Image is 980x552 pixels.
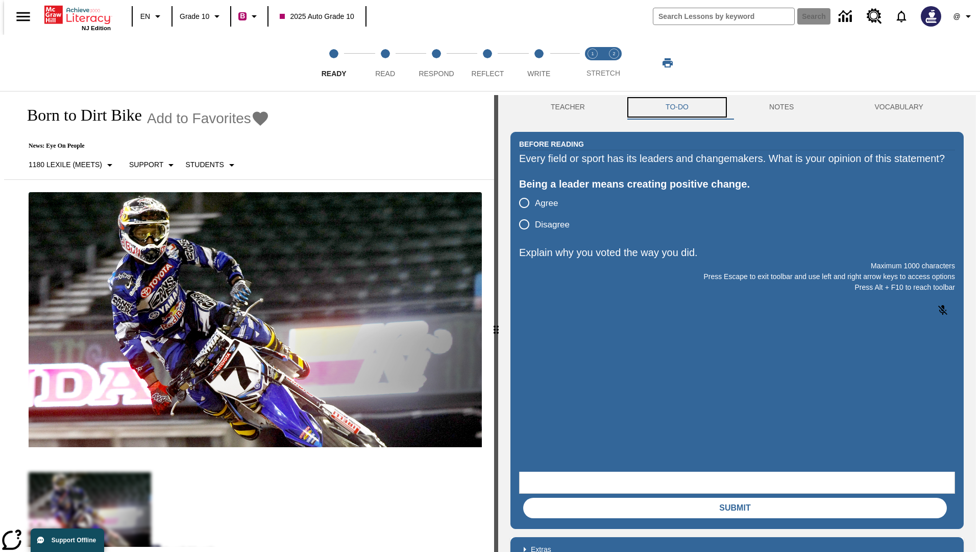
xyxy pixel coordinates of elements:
div: Press Enter or Spacebar and then press right and left arrow keys to move the slider [494,95,498,552]
span: Agree [535,197,558,210]
span: Add to Favorites [147,110,251,127]
button: Select Student [181,156,241,174]
img: Avatar [921,6,941,27]
span: B [240,10,245,22]
p: Press Escape to exit toolbar and use left and right arrow keys to access options [519,271,955,282]
div: Being a leader means creating positive change. [519,176,955,192]
button: Write step 5 of 5 [509,35,569,91]
button: Ready step 1 of 5 [304,35,363,91]
p: Students [185,159,224,170]
span: Write [527,70,550,78]
button: Scaffolds, Support [125,156,181,174]
button: Open side menu [8,2,38,32]
button: Teacher [510,95,625,120]
button: Profile/Settings [947,7,980,26]
div: Every field or sport has its leaders and changemakers. What is your opinion of this statement? [519,150,955,167]
text: 2 [612,51,615,56]
button: VOCABULARY [834,95,964,120]
p: Maximum 1000 characters [519,261,955,271]
button: Select Lexile, 1180 Lexile (Meets) [24,156,120,174]
button: Reflect step 4 of 5 [458,35,517,91]
a: Notifications [888,3,915,30]
button: Add to Favorites - Born to Dirt Bike [147,109,269,127]
span: EN [140,11,150,22]
span: Reflect [472,70,504,78]
input: search field [653,8,794,25]
span: Ready [322,70,347,78]
button: Select a new avatar [915,3,947,30]
p: Support [129,159,163,170]
div: Home [44,4,111,31]
button: Click to activate and allow voice recognition [930,298,955,323]
div: Instructional Panel Tabs [510,95,964,120]
button: Stretch Read step 1 of 2 [578,35,607,91]
span: Grade 10 [180,11,209,22]
h2: Before Reading [519,139,584,150]
p: 1180 Lexile (Meets) [29,159,102,170]
button: Read step 2 of 5 [355,35,414,91]
a: Resource Center, Will open in new tab [861,3,888,30]
span: Read [375,70,395,78]
button: TO-DO [625,95,729,120]
text: 1 [591,51,594,56]
span: Respond [419,70,454,78]
img: Motocross racer James Stewart flies through the air on his dirt bike. [29,192,482,448]
a: Data Center [832,3,861,31]
h1: Born to Dirt Bike [16,106,142,125]
p: News: Eye On People [16,142,269,150]
span: Support Offline [52,537,96,544]
button: Submit [523,498,947,518]
p: Press Alt + F10 to reach toolbar [519,282,955,293]
button: Print [651,54,684,72]
div: reading [4,95,494,547]
button: Respond step 3 of 5 [407,35,466,91]
span: NJ Edition [82,25,111,31]
span: STRETCH [586,69,620,77]
span: 2025 Auto Grade 10 [280,11,354,22]
p: Explain why you voted the way you did. [519,244,955,261]
button: NOTES [729,95,834,120]
span: Disagree [535,218,570,232]
button: Support Offline [31,528,104,552]
button: Language: EN, Select a language [136,7,168,26]
button: Stretch Respond step 2 of 2 [599,35,629,91]
body: Explain why you voted the way you did. Maximum 1000 characters Press Alt + F10 to reach toolbar P... [4,8,149,17]
button: Grade: Grade 10, Select a grade [176,7,227,26]
span: @ [953,11,960,22]
button: Boost Class color is violet red. Change class color [234,7,264,26]
div: poll [519,192,578,235]
div: activity [498,95,976,552]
